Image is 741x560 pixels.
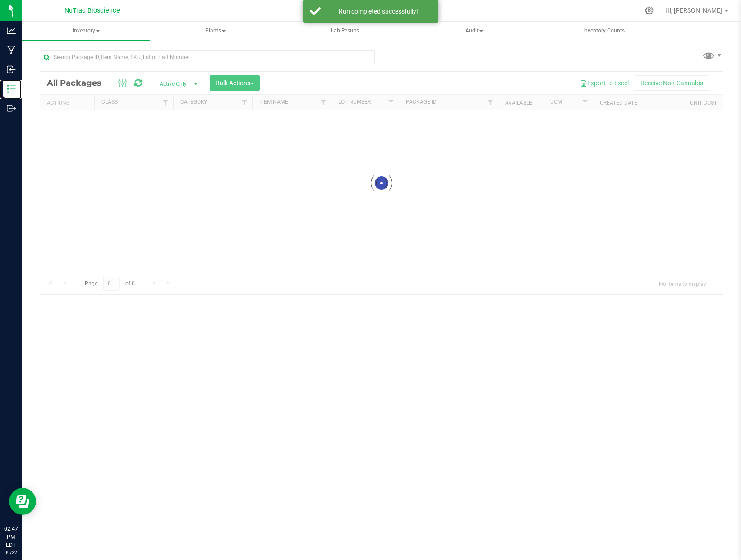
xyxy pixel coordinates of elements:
inline-svg: Manufacturing [7,46,16,55]
span: Audit [410,22,538,40]
a: Plants [151,22,280,41]
span: Plants [152,22,279,40]
span: NuTrac Bioscience [64,7,120,14]
a: Audit [410,22,538,41]
span: Inventory Counts [571,27,637,35]
input: Search Package ID, Item Name, SKU, Lot or Part Number... [40,50,375,64]
span: Hi, [PERSON_NAME]! [665,7,724,14]
a: Inventory Counts [539,22,668,41]
iframe: Resource center [9,488,36,515]
inline-svg: Inbound [7,65,16,74]
div: Manage settings [644,6,655,15]
p: 09/22 [4,549,18,556]
a: Lab Results [281,22,409,41]
inline-svg: Outbound [7,104,16,113]
div: Run completed successfully! [326,7,432,16]
inline-svg: Inventory [7,84,16,93]
inline-svg: Analytics [7,26,16,35]
p: 02:47 PM EDT [4,525,18,549]
a: Inventory [22,22,150,41]
span: Lab Results [319,27,371,35]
